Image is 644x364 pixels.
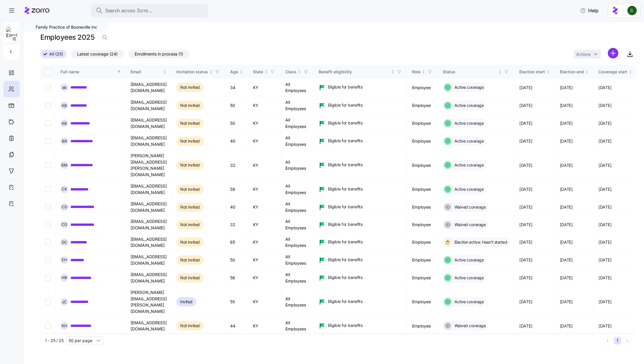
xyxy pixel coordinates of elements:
[225,150,248,181] td: 32
[281,317,314,335] td: All Employees
[407,287,438,317] td: Employee
[328,186,363,192] span: Eligible for benefits
[45,323,51,329] input: Select record 13
[180,322,200,329] span: Not invited
[598,103,611,108] span: [DATE]
[248,132,281,150] td: KY
[176,69,208,75] div: Invitation status
[209,70,213,74] div: Not sorted
[453,299,484,305] span: Active coverage
[248,181,281,198] td: KY
[407,132,438,150] td: Employee
[627,6,637,15] img: d9b9d5af0451fe2f8c405234d2cf2198
[253,69,263,75] div: State
[45,186,51,192] input: Select record 6
[248,234,281,251] td: KY
[328,323,363,328] span: Eligible for benefits
[126,115,172,132] td: [EMAIL_ADDRESS][DOMAIN_NAME]
[598,204,611,210] span: [DATE]
[180,138,200,145] span: Not invited
[560,204,573,210] span: [DATE]
[45,69,51,75] input: Select all records
[407,79,438,97] td: Employee
[45,338,64,344] span: 1 - 25 / 25
[45,257,51,263] input: Select record 10
[91,4,208,18] button: Search across Zorro...
[180,298,192,305] span: Invited
[56,65,126,79] th: Full nameSorted ascending
[519,162,532,168] span: [DATE]
[285,69,296,75] div: Class
[598,162,611,168] span: [DATE]
[585,70,589,74] div: Not sorted
[328,120,363,126] span: Eligible for benefits
[248,115,281,132] td: KY
[598,186,611,192] span: [DATE]
[163,70,167,74] div: Not sorted
[126,181,172,198] td: [EMAIL_ADDRESS][DOMAIN_NAME]
[225,115,248,132] td: 50
[407,65,438,79] th: RoleNot sorted
[407,198,438,216] td: Employee
[281,79,314,97] td: All Employees
[560,275,573,281] span: [DATE]
[239,70,243,74] div: Not sorted
[407,234,438,251] td: Employee
[180,204,200,211] span: Not invited
[117,70,121,74] div: Sorted ascending
[328,275,363,280] span: Eligible for benefits
[328,102,363,108] span: Eligible for benefits
[62,300,67,304] span: J C
[62,324,67,328] span: K H
[560,162,573,168] span: [DATE]
[453,275,484,281] span: Active coverage
[560,120,573,126] span: [DATE]
[248,198,281,216] td: KY
[608,48,618,58] svg: add icon
[180,221,200,228] span: Not invited
[407,317,438,335] td: Employee
[453,204,486,210] span: Waived coverage
[45,222,51,228] input: Select record 8
[62,205,67,209] span: C D
[598,323,611,329] span: [DATE]
[594,65,638,79] th: Coverage startNot sorted
[45,138,51,144] input: Select record 4
[598,138,611,144] span: [DATE]
[248,269,281,287] td: KY
[225,269,248,287] td: 56
[248,79,281,97] td: KY
[546,70,550,74] div: Not sorted
[560,257,573,263] span: [DATE]
[230,69,238,75] div: Age
[45,103,51,108] input: Select record 2
[62,86,67,89] span: a b
[248,251,281,269] td: KY
[319,69,390,75] div: Benefit eligibility
[328,204,363,210] span: Eligible for benefits
[453,222,486,228] span: Waived coverage
[225,198,248,216] td: 40
[180,162,200,169] span: Not invited
[519,323,532,329] span: [DATE]
[281,234,314,251] td: All Employees
[225,216,248,233] td: 32
[40,33,94,42] h1: Employees 2025
[598,222,611,228] span: [DATE]
[180,256,200,264] span: Not invited
[519,120,532,126] span: [DATE]
[248,317,281,335] td: KY
[407,150,438,181] td: Employee
[61,163,67,167] span: B M
[131,69,162,75] div: Email
[225,132,248,150] td: 40
[453,103,484,108] span: Active coverage
[598,69,627,75] div: Coverage start
[126,269,172,287] td: [EMAIL_ADDRESS][DOMAIN_NAME]
[248,65,281,79] th: StateNot sorted
[560,239,573,245] span: [DATE]
[248,150,281,181] td: KY
[515,65,555,79] th: Election startNot sorted
[297,70,301,74] div: Not sorted
[407,216,438,233] td: Employee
